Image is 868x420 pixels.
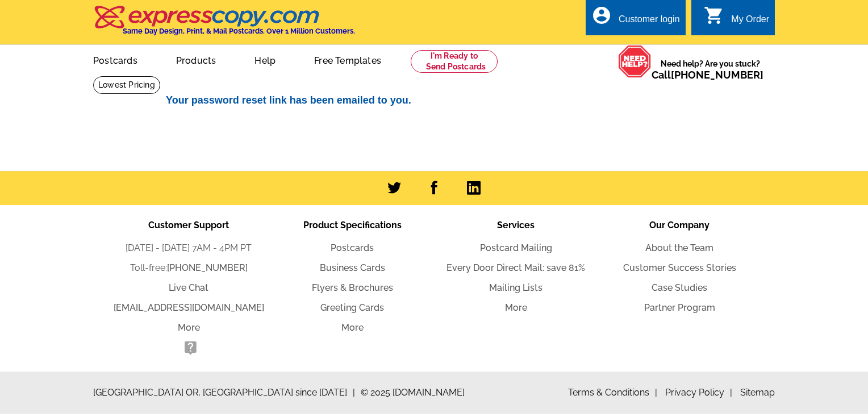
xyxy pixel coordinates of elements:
[331,242,374,253] a: Postcards
[107,241,270,255] li: [DATE] - [DATE] 7AM - 4PM PT
[649,220,710,230] span: Our Company
[623,262,736,273] a: Customer Success Stories
[93,386,355,400] span: [GEOGRAPHIC_DATA] OR, [GEOGRAPHIC_DATA] since [DATE]
[704,5,724,26] i: shopping_cart
[361,386,465,400] span: © 2025 [DOMAIN_NAME]
[489,282,542,293] a: Mailing Lists
[645,242,713,253] a: About the Team
[619,14,680,30] div: Customer login
[731,14,769,30] div: My Order
[497,220,535,230] span: Services
[644,302,715,313] a: Partner Program
[591,5,612,26] i: account_circle
[652,69,763,81] span: Call
[446,262,585,273] a: Every Door Direct Mail: save 81%
[480,242,552,253] a: Postcard Mailing
[107,261,270,275] li: Toll-free:
[704,13,769,27] a: shopping_cart My Order
[166,94,711,107] h2: Your password reset link has been emailed to you.
[114,302,264,313] a: [EMAIL_ADDRESS][DOMAIN_NAME]
[158,46,235,73] a: Products
[296,46,399,73] a: Free Templates
[320,302,384,313] a: Greeting Cards
[169,282,208,293] a: Live Chat
[505,302,527,313] a: More
[568,387,657,398] a: Terms & Conditions
[148,220,229,230] span: Customer Support
[178,322,200,333] a: More
[123,27,355,35] h4: Same Day Design, Print, & Mail Postcards. Over 1 Million Customers.
[652,58,769,81] span: Need help? Are you stuck?
[665,387,732,398] a: Privacy Policy
[236,46,294,73] a: Help
[341,322,364,333] a: More
[75,46,156,73] a: Postcards
[167,262,248,273] a: [PHONE_NUMBER]
[312,282,393,293] a: Flyers & Brochures
[303,220,402,230] span: Product Specifications
[93,14,355,35] a: Same Day Design, Print, & Mail Postcards. Over 1 Million Customers.
[591,13,680,27] a: account_circle Customer login
[320,262,385,273] a: Business Cards
[671,69,763,81] a: [PHONE_NUMBER]
[652,282,707,293] a: Case Studies
[740,387,775,398] a: Sitemap
[618,45,652,78] img: help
